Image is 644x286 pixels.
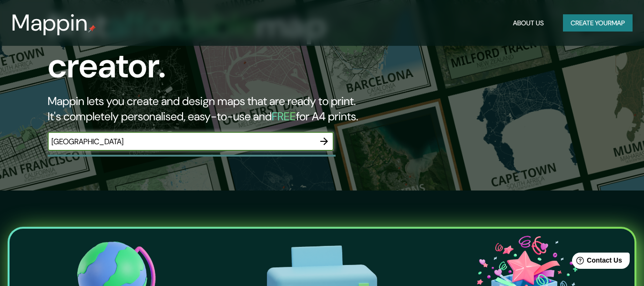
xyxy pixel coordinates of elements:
input: Choose your favourite place [48,136,315,147]
h3: Mappin [11,10,88,36]
h2: Mappin lets you create and design maps that are ready to print. It's completely personalised, eas... [48,94,370,124]
img: mappin-pin [88,25,96,32]
button: Create yourmap [563,14,633,32]
h5: FREE [272,109,296,124]
button: About Us [509,14,548,32]
iframe: Help widget launcher [559,249,634,275]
